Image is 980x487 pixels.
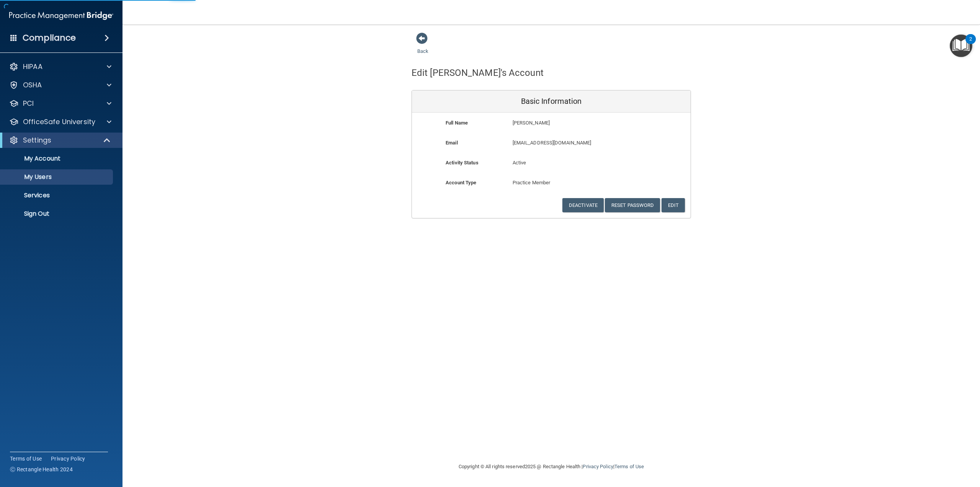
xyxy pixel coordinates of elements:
a: OfficeSafe University [9,117,111,126]
a: Terms of Use [614,464,644,469]
a: Privacy Policy [583,464,613,469]
button: Deactivate [562,198,604,212]
a: HIPAA [9,62,111,71]
b: Activity Status [446,160,479,166]
p: Active [513,158,590,167]
span: Ⓒ Rectangle Health 2024 [10,466,73,473]
a: Back [417,39,428,54]
a: PCI [9,99,111,108]
b: Email [446,140,458,146]
h4: Compliance [23,33,76,43]
div: Basic Information [412,90,691,113]
a: Terms of Use [10,455,42,462]
p: HIPAA [23,62,42,71]
p: Settings [23,136,51,145]
p: Practice Member [513,178,590,187]
b: Full Name [446,120,468,126]
a: Settings [9,136,111,145]
p: [PERSON_NAME] [513,118,635,128]
p: Services [5,192,109,199]
p: My Users [5,173,109,181]
button: Reset Password [605,198,660,212]
div: Copyright © All rights reserved 2025 @ Rectangle Health | | [412,454,691,479]
div: 2 [969,39,972,49]
b: Account Type [446,180,476,185]
p: PCI [23,99,34,108]
a: Privacy Policy [51,455,85,462]
p: OfficeSafe University [23,117,95,126]
p: Sign Out [5,210,109,218]
img: PMB logo [9,8,113,23]
p: OSHA [23,80,42,90]
a: OSHA [9,80,111,90]
p: My Account [5,155,109,162]
p: [EMAIL_ADDRESS][DOMAIN_NAME] [513,138,635,148]
button: Open Resource Center, 2 new notifications [950,34,972,57]
h4: Edit [PERSON_NAME]'s Account [412,68,544,78]
button: Edit [661,198,685,212]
